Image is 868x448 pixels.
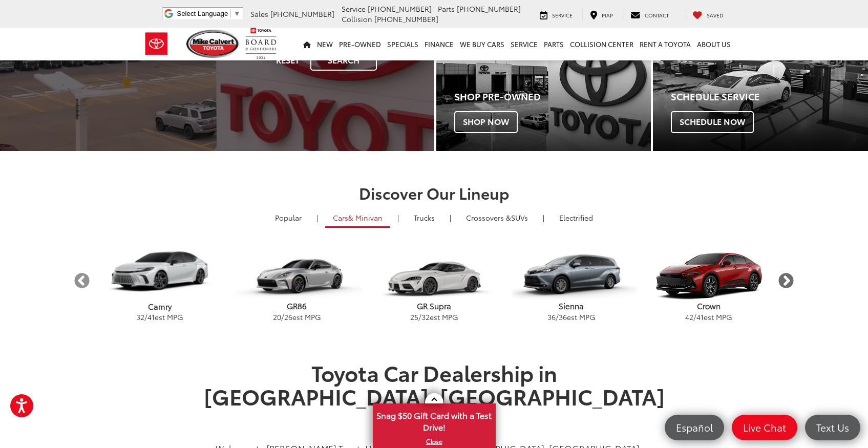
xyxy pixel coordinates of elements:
span: Crossovers & [466,212,511,223]
span: ▼ [234,10,240,17]
img: Toyota GR86 [231,244,362,299]
a: Service [507,28,541,60]
a: My Saved Vehicles [685,9,731,19]
span: 20 [273,312,281,322]
span: 26 [284,312,292,322]
a: Cars [325,209,390,228]
span: ​ [230,10,231,17]
span: [PHONE_NUMBER] [368,4,432,14]
span: 42 [685,312,693,322]
span: Parts [438,4,455,14]
span: Service [552,11,573,19]
span: 41 [696,312,704,322]
span: Español [671,421,718,434]
p: Crown [640,301,777,311]
a: Parts [541,28,567,60]
h1: Toyota Car Dealership in [GEOGRAPHIC_DATA], [GEOGRAPHIC_DATA] [196,360,672,432]
a: Home [300,28,314,60]
span: Service [342,4,366,14]
span: 36 [547,312,556,322]
span: Collision [342,14,372,24]
a: WE BUY CARS [457,28,507,60]
p: / est MPG [91,312,228,322]
span: Contact [645,11,669,19]
a: Español [665,415,724,440]
a: Collision Center [567,28,637,60]
p: Camry [91,301,228,312]
span: [PHONE_NUMBER] [270,9,334,19]
span: Map [602,11,613,19]
a: Popular [267,209,309,226]
span: 36 [559,312,567,322]
span: Select Language [177,10,228,17]
a: Specials [384,28,421,60]
a: Schedule Service Schedule Now [653,1,868,151]
span: Shop Now [454,111,518,133]
span: 32 [421,312,430,322]
li: | [395,212,401,223]
img: Mike Calvert Toyota [186,30,241,58]
a: Contact [623,9,676,19]
button: Previous [73,272,91,290]
p: / est MPG [503,312,640,322]
p: GR Supra [366,301,503,311]
span: & Minivan [348,212,383,223]
a: Finance [421,28,457,60]
img: Toyota [137,27,176,60]
a: Live Chat [732,415,797,440]
a: Electrified [552,209,601,226]
button: Next [777,272,795,290]
aside: carousel [73,235,795,327]
img: Toyota Sienna [506,244,637,299]
span: Text Us [811,421,854,434]
a: Text Us [805,415,860,440]
li: | [540,212,547,223]
a: Trucks [406,209,442,226]
span: [PHONE_NUMBER] [374,14,438,24]
h4: Schedule Service [671,92,868,102]
a: About Us [694,28,734,60]
li: | [314,212,321,223]
span: Live Chat [738,421,791,434]
img: Toyota GR Supra [369,244,499,299]
img: Toyota Crown [640,243,777,301]
p: / est MPG [228,312,366,322]
img: Toyota Camry [94,244,225,299]
span: 41 [147,312,155,322]
span: Sales [250,9,268,19]
a: Shop Pre-Owned Shop Now [436,1,651,151]
p: / est MPG [366,312,503,322]
p: / est MPG [640,312,777,322]
p: Sienna [503,301,640,311]
span: Snag $50 Gift Card with a Test Drive! [374,404,495,436]
a: New [314,28,336,60]
span: 25 [410,312,418,322]
a: Pre-Owned [336,28,384,60]
a: Service [532,9,580,19]
span: [PHONE_NUMBER] [457,4,521,14]
a: Map [582,9,621,19]
h4: Shop Pre-Owned [454,92,651,102]
h2: Discover Our Lineup [73,184,795,201]
a: Rent a Toyota [637,28,694,60]
p: GR86 [228,301,366,311]
li: | [447,212,454,223]
span: Schedule Now [671,111,754,133]
span: Saved [707,11,724,19]
span: 32 [136,312,144,322]
a: Select Language​ [177,10,240,17]
a: SUVs [458,209,536,226]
